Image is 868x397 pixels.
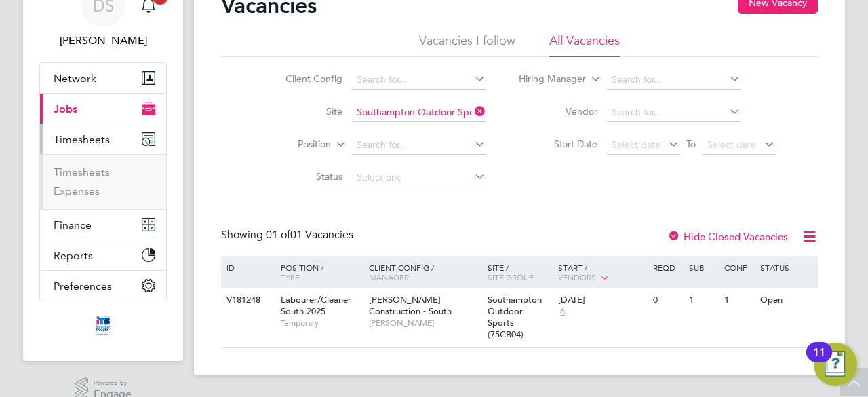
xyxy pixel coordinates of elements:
[39,33,167,49] span: David Smith
[40,210,166,240] button: Finance
[253,138,331,151] label: Position
[607,71,741,90] input: Search for...
[54,133,110,146] span: Timesheets
[54,185,100,197] a: Expenses
[558,295,646,306] div: [DATE]
[650,288,685,313] div: 0
[266,228,353,242] span: 01 Vacancies
[488,294,542,340] span: Southampton Outdoor Sports (75CB04)
[612,138,660,151] span: Select date
[707,138,756,151] span: Select date
[40,154,166,209] div: Timesheets
[369,271,409,282] span: Manager
[757,288,816,313] div: Open
[221,228,356,242] div: Showing
[281,318,362,328] span: Temporary
[94,315,113,337] img: itsconstruction-logo-retina.png
[484,256,555,288] div: Site /
[281,294,351,317] span: Labourer/Cleaner South 2025
[281,271,300,282] span: Type
[419,33,515,57] li: Vacancies I follow
[39,315,167,337] a: Go to home page
[54,280,112,292] span: Preferences
[223,288,271,313] div: V181248
[264,73,342,85] label: Client Config
[721,256,756,279] div: Conf
[369,318,481,328] span: [PERSON_NAME]
[607,103,741,122] input: Search for...
[40,271,166,301] button: Preferences
[352,71,486,90] input: Search for...
[667,230,788,243] label: Hide Closed Vacancies
[519,105,597,117] label: Vendor
[650,256,685,279] div: Reqd
[54,219,92,231] span: Finance
[264,105,342,117] label: Site
[686,288,721,313] div: 1
[40,124,166,154] button: Timesheets
[488,271,534,282] span: Site Group
[814,343,857,386] button: Open Resource Center, 11 new notifications
[271,256,366,288] div: Position /
[686,256,721,279] div: Sub
[682,135,700,153] span: To
[721,288,756,313] div: 1
[352,103,486,122] input: Search for...
[508,73,586,86] label: Hiring Manager
[264,170,342,183] label: Status
[40,63,166,93] button: Network
[94,377,132,389] span: Powered by
[558,306,567,318] span: 6
[366,256,484,288] div: Client Config /
[352,168,486,187] input: Select one
[223,256,271,279] div: ID
[54,249,93,262] span: Reports
[352,136,486,155] input: Search for...
[558,271,596,282] span: Vendors
[555,256,650,290] div: Start /
[40,240,166,270] button: Reports
[54,72,96,85] span: Network
[549,33,620,57] li: All Vacancies
[266,228,290,242] span: 01 of
[813,352,825,370] div: 11
[519,138,597,150] label: Start Date
[757,256,816,279] div: Status
[40,94,166,124] button: Jobs
[369,294,452,317] span: [PERSON_NAME] Construction - South
[54,166,110,178] a: Timesheets
[54,102,77,115] span: Jobs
